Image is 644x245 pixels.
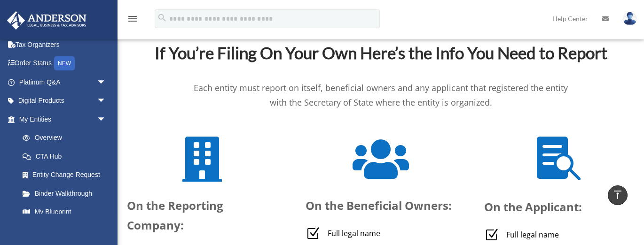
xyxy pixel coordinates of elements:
a: Digital Productsarrow_drop_down [7,92,120,110]
a: Binder Walkthrough [13,184,120,203]
a: Tax Organizers [7,35,120,54]
a: Platinum Q&Aarrow_drop_down [7,73,120,92]
span: Z [306,227,320,241]
p: Full legal name [328,227,456,240]
span: arrow_drop_down [97,92,116,111]
span: arrow_drop_down [97,73,116,92]
a: vertical_align_top [608,185,628,205]
p: On the Reporting Company: [127,196,277,235]
a: menu [127,16,138,24]
span:  [353,137,409,182]
i: search [157,13,167,23]
a: Entity Change Request [13,166,120,184]
span:  [537,137,582,182]
span: Z [484,228,499,242]
span:  [182,137,222,182]
h2: If You’re Filing On Your Own Here’s the Info You Need to Report [127,44,635,67]
a: My Entitiesarrow_drop_down [7,110,120,129]
i: menu [127,13,138,24]
img: Anderson Advisors Platinum Portal [4,11,89,30]
p: On the Applicant: [484,197,635,217]
i: vertical_align_top [612,189,623,200]
a: Overview [13,129,120,147]
p: Full legal name [506,228,635,241]
p: Each entity must report on itself, beneficial owners and any applicant that registered the entity... [193,81,569,110]
a: My Blueprint [13,203,120,222]
div: NEW [54,56,75,70]
img: User Pic [623,12,637,25]
a: Order StatusNEW [7,54,120,73]
a: CTA Hub [13,147,116,166]
p: On the Beneficial Owners: [306,196,456,215]
span: arrow_drop_down [97,110,116,129]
